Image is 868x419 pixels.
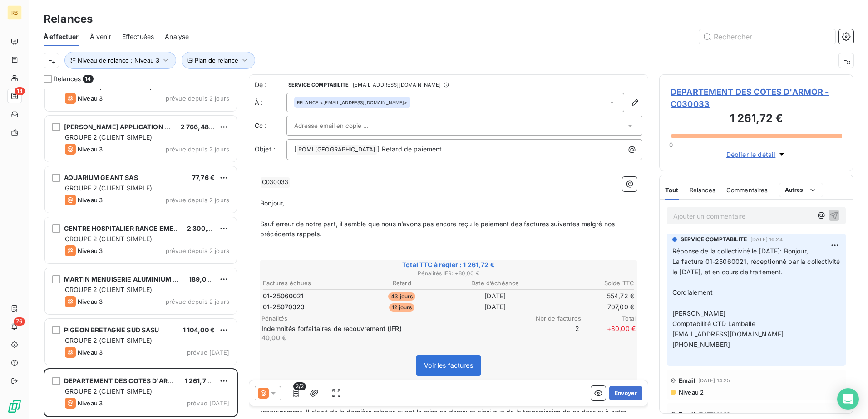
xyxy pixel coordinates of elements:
[726,186,768,194] span: Commentaires
[64,377,182,385] span: DEPARTEMENT DES COTES D'ARMOR
[65,133,153,141] span: GROUPE 2 (CLIENT SIMPLE)
[837,388,859,410] div: Open Intercom Messenger
[293,382,306,390] span: 2/2
[166,247,229,254] span: prévue depuis 2 jours
[78,57,159,64] span: Niveau de relance : Niveau 3
[260,199,284,207] span: Bonjour,
[166,146,229,153] span: prévue depuis 2 jours
[187,400,229,407] span: prévue [DATE]
[187,349,229,356] span: prévue [DATE]
[449,302,542,312] td: [DATE]
[78,400,103,407] span: Niveau 3
[726,150,776,159] span: Déplier le détail
[166,298,229,305] span: prévue depuis 2 jours
[681,235,747,244] span: SERVICE COMPTABILITE
[261,333,523,342] p: 40,00 €
[189,275,217,283] span: 189,00 €
[64,52,176,69] button: Niveau de relance : Niveau 3
[678,389,704,396] span: Niveau 2
[377,145,442,153] span: ] Retard de paiement
[44,89,238,419] div: grid
[679,377,695,384] span: Email
[15,87,25,95] span: 14
[182,52,255,69] button: Plan de relance
[166,196,229,204] span: prévue depuis 2 jours
[288,82,349,88] span: SERVICE COMPTABILITE
[78,196,103,204] span: Niveau 3
[14,317,25,326] span: 76
[165,32,189,41] span: Analyse
[724,149,789,160] button: Déplier le détail
[78,247,103,254] span: Niveau 3
[672,309,725,317] span: [PERSON_NAME]
[183,326,215,334] span: 1 104,00 €
[192,174,215,181] span: 77,76 €
[779,183,823,197] button: Autres
[65,387,153,395] span: GROUPE 2 (CLIENT SIMPLE)
[64,275,189,283] span: MARTIN MENUISERIE ALUMINIUM SARL
[679,410,695,418] span: Email
[166,95,229,102] span: prévue depuis 2 jours
[690,186,715,194] span: Relances
[294,119,392,132] input: Adresse email en copie ...
[78,298,103,305] span: Niveau 3
[195,57,238,64] span: Plan de relance
[542,278,635,288] th: Solde TTC
[672,330,784,338] span: [EMAIL_ADDRESS][DOMAIN_NAME]
[122,32,154,41] span: Effectuées
[78,95,103,102] span: Niveau 3
[255,121,286,130] label: Cc :
[671,86,842,110] span: DEPARTEMENT DES COTES D'ARMOR - C030033
[424,361,473,369] span: Voir les factures
[263,292,304,301] span: 01-25060021
[350,82,441,88] span: - [EMAIL_ADDRESS][DOMAIN_NAME]
[187,224,219,232] span: 2 300,11 €
[297,99,408,106] div: <[EMAIL_ADDRESS][DOMAIN_NAME]>
[698,378,730,383] span: [DATE] 14:25
[65,235,153,243] span: GROUPE 2 (CLIENT SIMPLE)
[261,315,527,322] span: Pénalités
[65,336,153,344] span: GROUPE 2 (CLIENT SIMPLE)
[672,288,713,296] span: Cordialement
[261,269,636,278] span: Pénalités IFR : + 80,00 €
[698,411,730,417] span: [DATE] 14:39
[83,75,93,83] span: 14
[388,292,415,301] span: 43 jours
[261,324,523,333] p: Indemnités forfaitaires de recouvrement (IFR)
[255,80,286,89] span: De :
[525,324,579,342] span: 2
[44,11,93,27] h3: Relances
[64,174,138,181] span: AQUARIUM GEANT SAS
[263,302,305,312] span: 01-25070323
[255,145,275,153] span: Objet :
[527,315,581,322] span: Nbr de factures
[78,146,103,153] span: Niveau 3
[581,315,636,322] span: Total
[671,110,842,128] h3: 1 261,72 €
[669,141,673,148] span: 0
[255,98,286,107] label: À :
[64,224,196,232] span: CENTRE HOSPITALIER RANCE EMERAUDE
[261,177,290,188] span: C030033
[54,74,81,83] span: Relances
[542,291,635,301] td: 554,72 €
[294,145,296,153] span: [
[389,303,414,312] span: 12 jours
[65,286,153,293] span: GROUPE 2 (CLIENT SIMPLE)
[297,145,377,155] span: ROMI [GEOGRAPHIC_DATA]
[542,302,635,312] td: 707,00 €
[7,5,22,20] div: RB
[672,258,842,276] span: La facture 01-25060021, réceptionné par la collectivité le [DATE], et en cours de traitement.
[581,324,636,342] span: + 80,00 €
[65,184,153,192] span: GROUPE 2 (CLIENT SIMPLE)
[90,32,111,41] span: À venir
[261,260,636,269] span: Total TTC à régler : 1 261,72 €
[297,99,318,106] span: RELANCE
[64,326,159,334] span: PIGEON BRETAGNE SUD SASU
[44,32,79,41] span: À effectuer
[181,123,215,131] span: 2 766,48 €
[78,349,103,356] span: Niveau 3
[7,399,22,414] img: Logo LeanPay
[185,377,217,385] span: 1 261,72 €
[672,320,755,327] span: Comptabilité CTD Lamballe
